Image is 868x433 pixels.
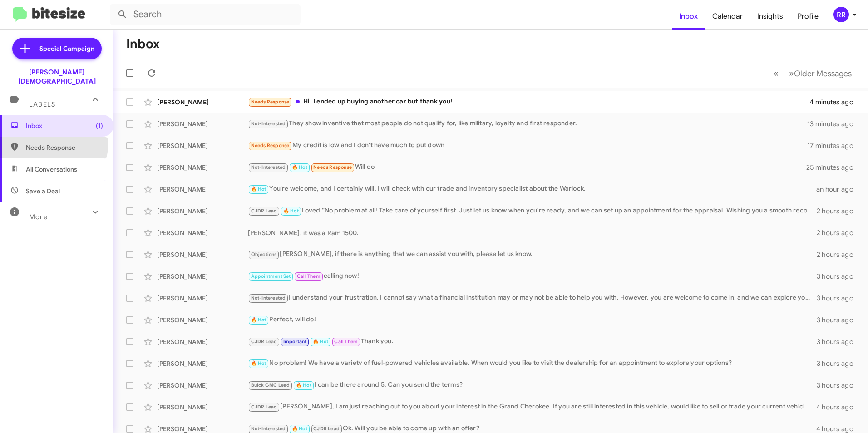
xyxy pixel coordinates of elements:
span: CJDR Lead [313,426,340,432]
button: Previous [768,64,784,83]
div: [PERSON_NAME] [157,228,248,237]
span: 🔥 Hot [296,382,311,388]
div: [PERSON_NAME] [157,294,248,303]
div: Loved “No problem at all! Take care of yourself first. Just let us know when you're ready, and we... [248,206,817,216]
div: You're welcome, and I certainly will. I will check with our trade and inventory specialist about ... [248,184,816,194]
div: 3 hours ago [817,315,861,325]
span: All Conversations [26,165,77,174]
span: Objections [251,251,277,257]
div: RR [833,7,849,22]
div: [PERSON_NAME] [157,315,248,325]
div: No problem! We have a variety of fuel-powered vehicles available. When would you like to visit th... [248,358,817,369]
span: 🔥 Hot [283,208,299,214]
span: Appointment Set [251,273,291,279]
span: « [774,68,779,79]
span: Not-Interested [251,121,286,127]
div: [PERSON_NAME] [157,98,248,107]
span: Special Campaign [39,44,94,53]
div: 4 hours ago [816,403,861,412]
span: 🔥 Hot [251,360,266,366]
span: Call Them [297,273,321,279]
div: 25 minutes ago [806,163,861,172]
div: I understand your frustration, I cannot say what a financial institution may or may not be able t... [248,293,817,303]
div: Perfect, will do! [248,315,817,325]
div: [PERSON_NAME] [157,359,248,368]
span: Labels [29,100,55,108]
div: They show inventive that most people do not qualify for, like military, loyalty and first responder. [248,118,807,129]
div: [PERSON_NAME] [157,185,248,194]
div: [PERSON_NAME] [157,337,248,346]
div: 2 hours ago [817,228,861,237]
a: Profile [790,3,826,30]
div: 4 minutes ago [809,98,861,107]
span: CJDR Lead [251,208,277,214]
span: Not-Interested [251,164,286,170]
h1: Inbox [126,37,160,51]
span: Needs Response [313,164,352,170]
span: Needs Response [251,99,290,105]
div: My credit is low and I don't have much to put down [248,140,807,151]
span: 🔥 Hot [292,426,307,432]
div: 2 hours ago [817,250,861,259]
div: Will do [248,162,806,172]
div: 3 hours ago [817,294,861,303]
div: [PERSON_NAME] [157,163,248,172]
div: [PERSON_NAME] [157,403,248,412]
a: Inbox [672,3,705,30]
span: Needs Response [251,143,290,148]
span: CJDR Lead [251,339,277,344]
a: Insights [750,3,790,30]
span: Save a Deal [26,187,60,196]
span: More [29,213,48,221]
div: 17 minutes ago [807,141,861,150]
button: RR [826,7,858,22]
span: Not-Interested [251,426,286,432]
div: 3 hours ago [817,381,861,390]
div: 13 minutes ago [807,119,861,128]
nav: Page navigation example [769,64,857,83]
span: 🔥 Hot [251,186,266,192]
div: Thank you. [248,336,817,347]
span: Buick GMC Lead [251,382,290,388]
span: Older Messages [794,69,852,79]
div: [PERSON_NAME] [157,381,248,390]
div: [PERSON_NAME] [157,207,248,216]
span: Needs Response [26,143,103,152]
div: Hi! I ended up buying another car but thank you! [248,97,809,107]
span: Call Them [334,339,358,344]
div: 2 hours ago [817,207,861,216]
div: [PERSON_NAME] [157,250,248,259]
div: [PERSON_NAME] [157,119,248,128]
div: [PERSON_NAME], if there is anything that we can assist you with, please let us know. [248,249,817,260]
span: 🔥 Hot [292,164,307,170]
div: [PERSON_NAME], I am just reaching out to you about your interest in the Grand Cherokee. If you ar... [248,402,816,412]
button: Next [784,64,857,83]
span: Important [283,339,307,344]
div: calling now! [248,271,817,281]
input: Search [110,4,301,25]
a: Special Campaign [12,38,102,59]
span: » [789,68,794,79]
div: I can be there around 5. Can you send the terms? [248,380,817,390]
div: 3 hours ago [817,337,861,346]
span: 🔥 Hot [251,317,266,323]
span: 🔥 Hot [313,339,328,344]
div: [PERSON_NAME] [157,272,248,281]
div: [PERSON_NAME], it was a Ram 1500. [248,228,817,237]
div: 3 hours ago [817,359,861,368]
span: CJDR Lead [251,404,277,410]
span: Not-Interested [251,295,286,301]
div: [PERSON_NAME] [157,141,248,150]
div: 3 hours ago [817,272,861,281]
div: an hour ago [816,185,861,194]
span: (1) [96,121,103,130]
a: Calendar [705,3,750,30]
span: Inbox [26,121,103,130]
